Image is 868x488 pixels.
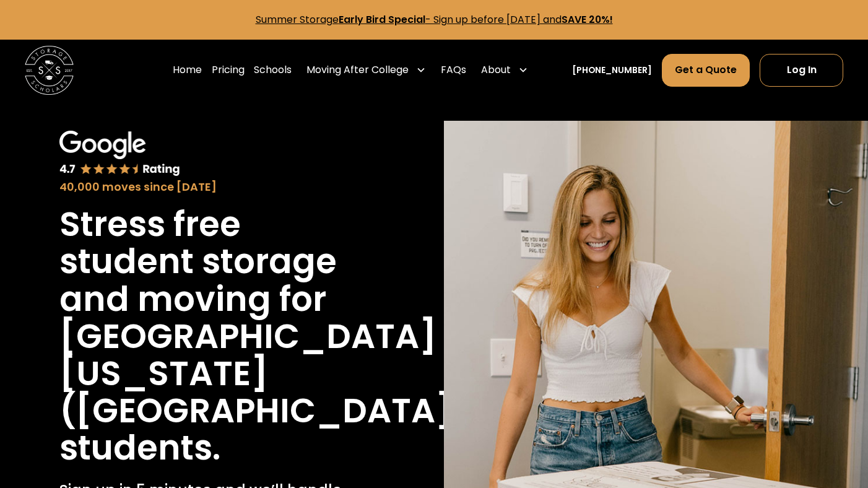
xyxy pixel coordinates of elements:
a: Home [173,53,202,88]
a: Log In [760,54,843,87]
img: Google 4.7 star rating [59,131,180,177]
strong: SAVE 20%! [562,12,613,27]
strong: Early Bird Special [339,12,425,27]
a: Pricing [212,53,245,88]
div: Moving After College [302,53,431,88]
div: 40,000 moves since [DATE] [59,179,365,196]
h1: students. [59,429,220,466]
h1: [GEOGRAPHIC_DATA][US_STATE] ([GEOGRAPHIC_DATA]) [59,318,469,430]
a: Get a Quote [662,54,750,87]
div: About [476,53,533,88]
div: About [481,63,511,77]
a: FAQs [441,53,466,88]
div: Moving After College [306,63,409,77]
a: Summer StorageEarly Bird Special- Sign up before [DATE] andSAVE 20%! [256,12,613,27]
img: Storage Scholars main logo [25,46,74,95]
h1: Stress free student storage and moving for [59,206,365,318]
a: Schools [254,53,292,88]
a: [PHONE_NUMBER] [572,64,652,77]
